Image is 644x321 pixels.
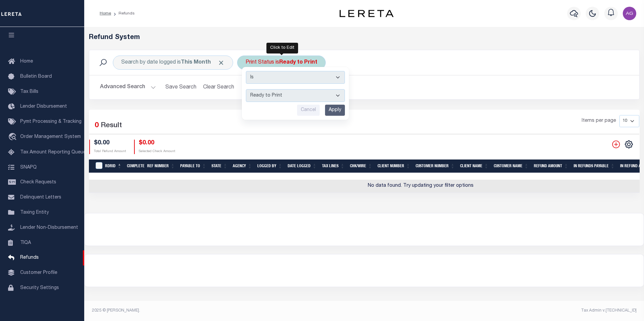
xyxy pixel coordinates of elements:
span: Click to Remove [218,59,225,66]
span: TIQA [20,240,31,245]
span: Pymt Processing & Tracking [20,119,82,124]
label: Result [101,120,122,131]
span: Refunds [20,255,39,260]
th: Chk/Wire: activate to sort column ascending [347,159,375,173]
th: Customer Name: activate to sort column ascending [491,159,531,173]
div: Tax Admin v.[TECHNICAL_ID] [369,308,637,314]
th: Date Logged: activate to sort column ascending [285,159,319,173]
th: Customer Number: activate to sort column ascending [413,159,457,173]
div: 2025 © [PERSON_NAME]. [87,308,364,314]
span: Order Management System [20,135,81,139]
span: Items per page [582,117,616,125]
b: This Month [181,60,211,65]
th: Agency: activate to sort column ascending [230,159,255,173]
div: Print Status is [237,56,326,70]
th: Ref Number: activate to sort column ascending [144,159,178,173]
span: Security Settings [20,286,59,290]
th: Tax Lines: activate to sort column ascending [319,159,347,173]
th: Client Number: activate to sort column ascending [375,159,413,173]
input: Apply [325,105,345,116]
span: Lender Non-Disbursement [20,225,78,230]
a: Home [100,11,111,15]
span: Delinquent Letters [20,195,61,200]
span: Home [20,59,33,64]
img: logo-dark.svg [340,10,393,17]
div: Click to Edit [266,43,298,53]
b: Ready to Print [279,60,317,65]
span: Lender Disbursement [20,104,67,109]
th: Client Name: activate to sort column ascending [457,159,491,173]
p: Selected Check Amount [139,149,175,154]
th: In Refunds Payable: activate to sort column ascending [571,159,617,173]
span: Bulletin Board [20,74,52,79]
th: RefundDepositRegisterID [92,159,103,173]
span: 0 [95,122,99,129]
button: Advanced Search [100,81,156,94]
th: Logged By: activate to sort column ascending [255,159,285,173]
li: Refunds [111,10,135,16]
p: Total Refund Amount [94,149,126,154]
span: SNAPQ [20,165,37,170]
th: Refund Amount: activate to sort column ascending [531,159,571,173]
span: Taxing Entity [20,210,49,215]
h4: $0.00 [139,140,175,147]
span: Tax Bills [20,90,38,94]
th: Payable To: activate to sort column ascending [178,159,209,173]
button: Clear Search [200,81,237,94]
span: Tax Amount Reporting Queue [20,150,86,155]
input: Cancel [297,105,320,116]
button: Save Search [161,81,200,94]
span: Customer Profile [20,271,57,275]
h4: $0.00 [94,140,126,147]
span: Check Requests [20,180,56,185]
i: travel_explore [8,133,19,142]
img: svg+xml;base64,PHN2ZyB4bWxucz0iaHR0cDovL3d3dy53My5vcmcvMjAwMC9zdmciIHBvaW50ZXItZXZlbnRzPSJub25lIi... [623,7,636,20]
th: Complete [124,159,144,173]
th: RDRID: activate to sort column descending [102,159,124,173]
th: State: activate to sort column ascending [209,159,230,173]
h5: Refund System [89,34,640,42]
div: Search by date logged is [113,56,233,70]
